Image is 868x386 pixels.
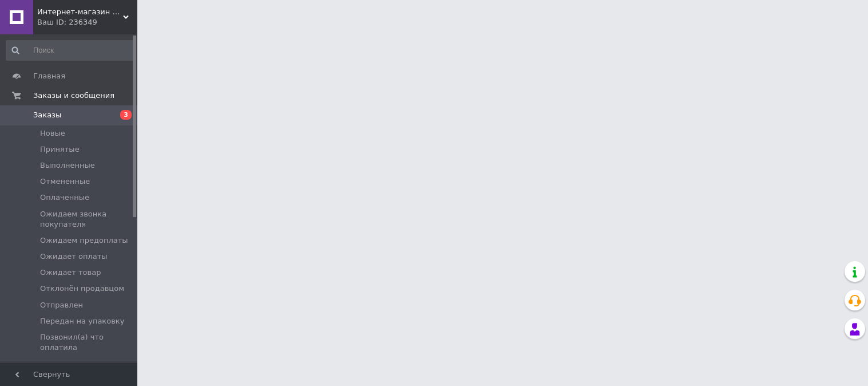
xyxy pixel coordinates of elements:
[40,128,65,139] span: Новые
[40,144,80,155] span: Принятые
[33,110,61,120] span: Заказы
[40,160,95,171] span: Выполненные
[40,251,108,262] span: Ожидает оплаты
[40,176,90,187] span: Отмененные
[40,300,83,310] span: Отправлен
[40,235,128,246] span: Ожидаем предоплаты
[33,71,65,81] span: Главная
[33,90,114,101] span: Заказы и сообщения
[40,267,101,278] span: Ожидает товар
[40,332,134,353] span: Позвонил(а) что оплатила
[6,40,135,61] input: Поиск
[40,283,124,294] span: Отклонён продавцом
[40,209,134,230] span: Ожидаем звонка покупателя
[37,17,137,27] div: Ваш ID: 236349
[37,7,123,17] span: Интернет-магазин «Маникюрия»
[40,316,124,326] span: Передан на упаковку
[120,110,132,120] span: 3
[40,192,89,203] span: Оплаченные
